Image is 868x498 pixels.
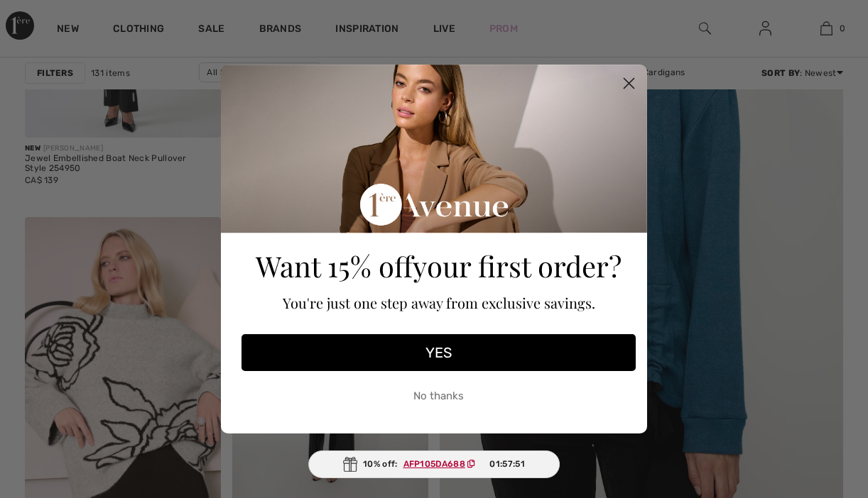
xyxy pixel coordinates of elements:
[283,293,595,312] span: You're just one step away from exclusive savings.
[343,457,357,472] img: Gift.svg
[308,450,560,478] div: 10% off:
[256,247,413,284] span: Want 15% off
[489,458,524,470] span: 01:57:51
[242,334,636,371] button: YES
[242,378,636,414] button: No thanks
[617,71,641,96] button: Close dialog
[403,459,465,469] ins: AFP105DA688
[413,247,622,284] span: your first order?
